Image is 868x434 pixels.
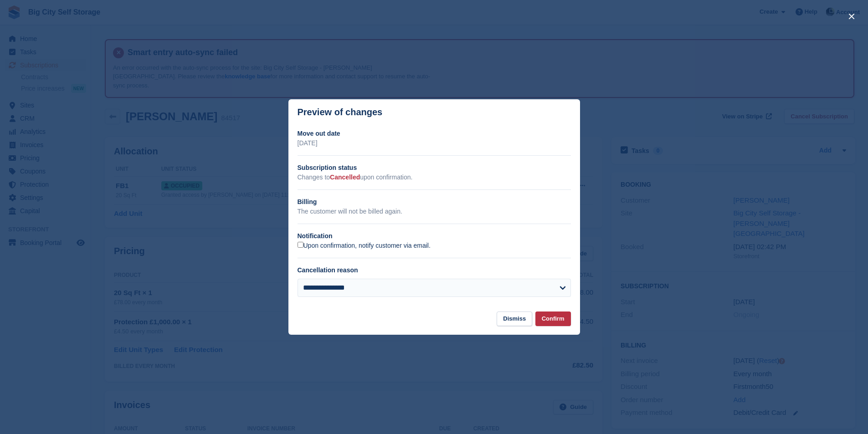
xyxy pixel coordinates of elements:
[298,138,571,148] p: [DATE]
[298,163,571,173] h2: Subscription status
[298,107,383,117] p: Preview of changes
[298,242,431,250] label: Upon confirmation, notify customer via email.
[535,311,571,327] button: Confirm
[298,173,571,182] p: Changes to upon confirmation.
[298,197,571,207] h2: Billing
[497,311,532,327] button: Dismiss
[298,231,571,241] h2: Notification
[330,174,360,181] span: Cancelled
[844,9,859,24] button: close
[298,207,571,216] p: The customer will not be billed again.
[298,129,571,138] h2: Move out date
[298,242,303,248] input: Upon confirmation, notify customer via email.
[298,266,358,274] label: Cancellation reason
